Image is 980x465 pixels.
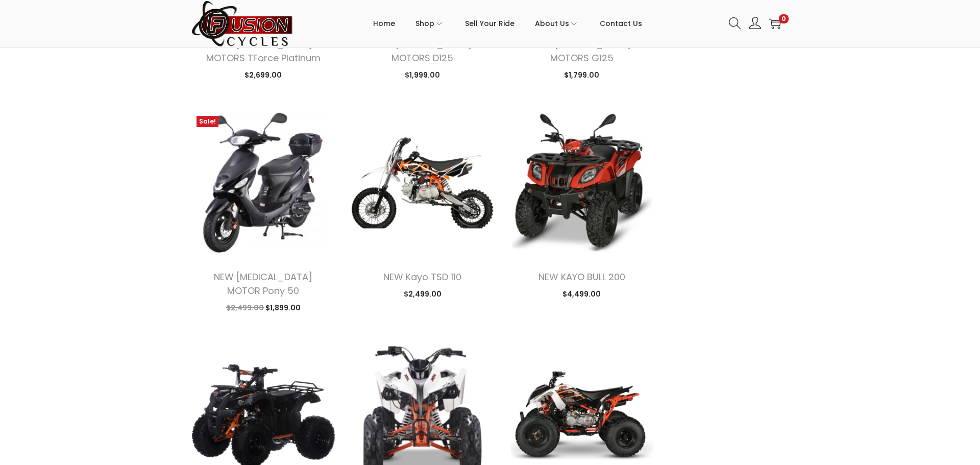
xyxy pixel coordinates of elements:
[226,303,231,313] span: $
[373,11,395,36] span: Home
[415,1,445,46] a: Shop
[564,70,599,80] span: 1,799.00
[405,70,409,80] span: $
[214,271,312,297] a: NEW [MEDICAL_DATA] MOTOR Pony 50
[415,11,434,36] span: Shop
[404,289,442,299] span: 2,499.00
[600,1,642,46] a: Contact Us
[244,70,282,80] span: 2,699.00
[383,271,461,283] a: NEW Kayo TSD 110
[465,1,514,46] a: Sell Your Ride
[562,289,601,299] span: 4,499.00
[265,303,270,313] span: $
[769,17,781,30] a: 0
[562,289,567,299] span: $
[206,38,321,64] a: NEW [MEDICAL_DATA] MOTORS TForce Platinum
[373,38,472,64] a: NEW [MEDICAL_DATA] MOTORS D125
[244,70,249,80] span: $
[293,1,721,46] nav: Primary navigation
[351,111,495,255] img: Product image
[226,303,264,313] span: 2,499.00
[535,1,579,46] a: About Us
[465,11,514,36] span: Sell Your Ride
[265,303,301,313] span: 1,899.00
[532,38,631,64] a: NEW [MEDICAL_DATA] MOTORS G125
[373,1,395,46] a: Home
[404,289,408,299] span: $
[564,70,569,80] span: $
[600,11,642,36] span: Contact Us
[538,271,625,283] a: NEW KAYO BULL 200
[405,70,440,80] span: 1,999.00
[535,11,569,36] span: About Us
